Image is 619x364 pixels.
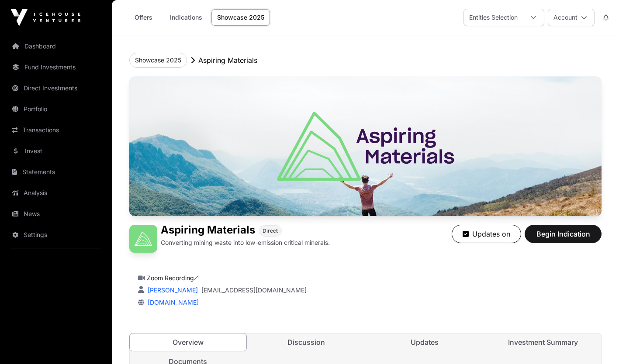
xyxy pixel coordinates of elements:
img: Aspiring Materials [129,225,157,253]
a: Invest [7,141,105,161]
a: Transactions [7,120,105,140]
a: Begin Indication [525,234,602,242]
p: Converting mining waste into low-emission critical minerals. [161,238,330,247]
a: [EMAIL_ADDRESS][DOMAIN_NAME] [201,286,307,295]
a: Discussion [248,333,365,351]
h1: Aspiring Materials [161,225,255,237]
span: Begin Indication [536,229,591,239]
a: [DOMAIN_NAME] [144,299,199,306]
a: Updates [367,333,483,351]
button: Showcase 2025 [129,53,187,68]
img: Icehouse Ventures Logo [10,9,80,26]
a: News [7,204,105,223]
a: Statements [7,162,105,182]
a: Settings [7,225,105,244]
a: Dashboard [7,37,105,56]
button: Account [548,9,595,26]
button: Updates on [452,225,521,243]
a: Offers [126,9,161,26]
span: Direct [263,227,278,234]
a: Investment Summary [484,333,601,351]
a: Portfolio [7,100,105,119]
a: Overview [129,333,247,351]
button: Begin Indication [525,225,602,243]
a: Direct Investments [7,79,105,98]
a: Showcase 2025 [211,9,270,26]
a: Analysis [7,183,105,203]
a: Indications [164,9,208,26]
a: [PERSON_NAME] [146,286,198,294]
iframe: Chat Widget [575,322,619,364]
p: Aspiring Materials [198,55,257,65]
a: Fund Investments [7,58,105,77]
a: Zoom Recording [147,274,199,282]
img: Aspiring Materials [129,76,602,216]
div: Entities Selection [464,9,523,26]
